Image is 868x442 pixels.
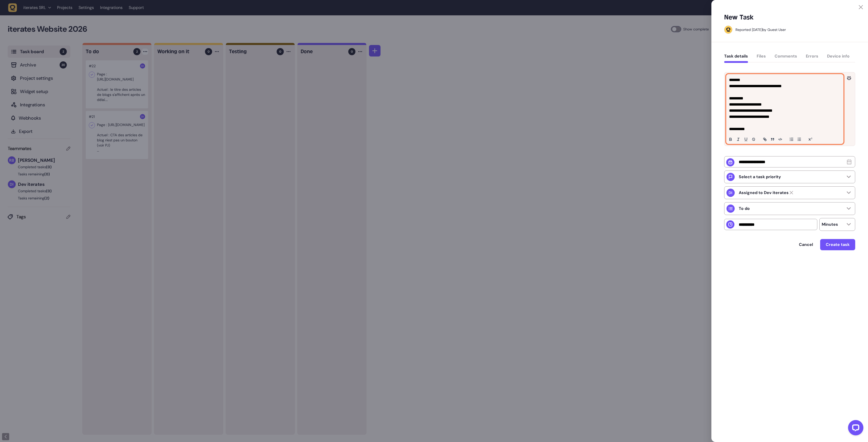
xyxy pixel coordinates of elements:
[735,27,762,32] div: Reported [DATE]
[844,418,865,439] iframe: LiveChat chat widget
[724,54,748,63] button: Task details
[826,242,850,247] span: Create task
[820,239,855,250] button: Create task
[739,206,750,211] p: To do
[799,242,813,247] span: Cancel
[822,222,838,227] p: Minutes
[739,190,789,195] strong: Dev iterates
[735,27,786,32] div: by Guest User
[794,240,818,250] button: Cancel
[724,13,754,21] h5: New Task
[739,174,781,179] p: Select a task priority
[724,26,732,33] img: Guest User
